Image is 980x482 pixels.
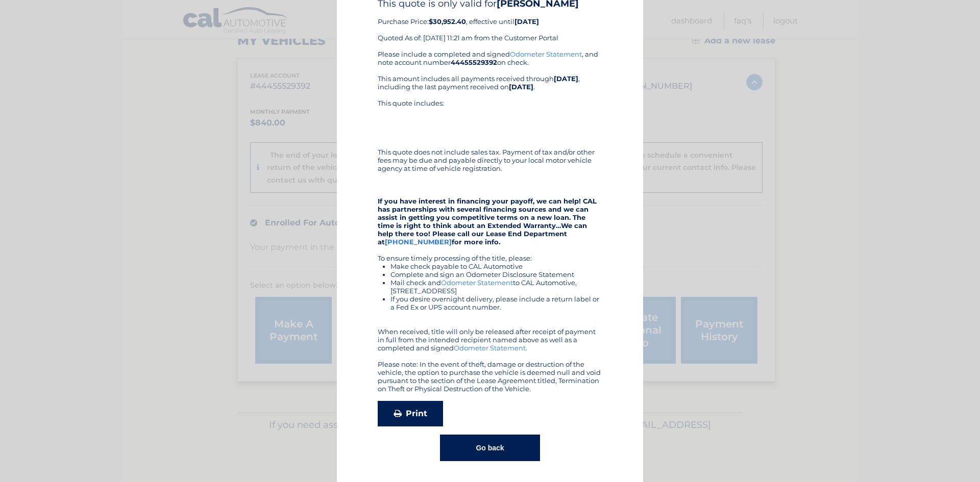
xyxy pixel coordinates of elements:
b: [DATE] [554,74,578,83]
li: Mail check and to CAL Automotive, [STREET_ADDRESS] [390,278,602,295]
b: [DATE] [514,17,539,26]
strong: If you have interest in financing your payoff, we can help! CAL has partnerships with several fin... [378,197,597,246]
li: Complete and sign an Odometer Disclosure Statement [390,270,602,278]
b: 44455529392 [451,58,497,66]
button: Go back [440,435,540,461]
a: Odometer Statement [454,344,526,352]
a: Print [378,401,443,426]
div: Please include a completed and signed , and note account number on check. This amount includes al... [378,50,602,393]
a: [PHONE_NUMBER] [385,238,452,246]
li: If you desire overnight delivery, please include a return label or a Fed Ex or UPS account number. [390,295,602,311]
b: [DATE] [509,83,533,91]
a: Odometer Statement [441,278,513,287]
a: Odometer Statement [510,50,582,58]
li: Make check payable to CAL Automotive [390,262,602,270]
b: $30,952.40 [429,17,466,26]
div: This quote includes: [378,99,602,140]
